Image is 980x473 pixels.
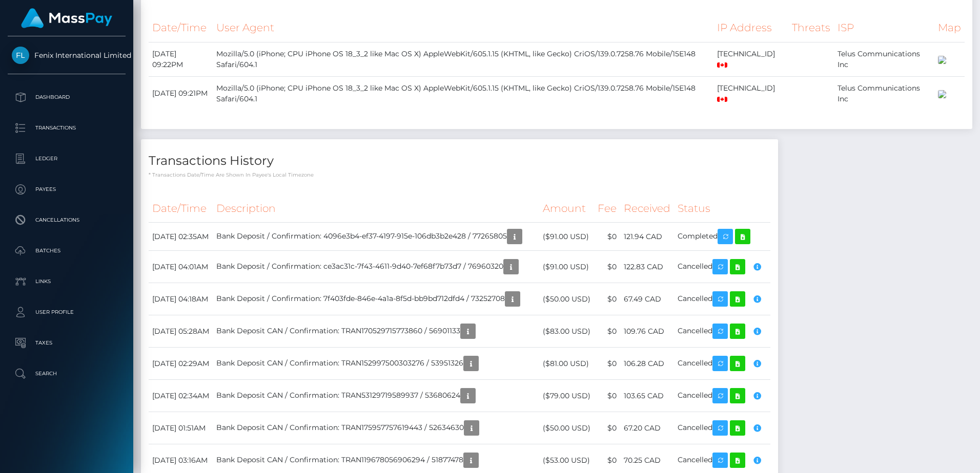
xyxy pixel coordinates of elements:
[674,223,770,251] td: Completed
[620,412,674,444] td: 67.20 CAD
[149,223,213,251] td: [DATE] 02:35AM
[713,14,788,42] th: IP Address
[8,207,126,233] a: Cancellations
[594,283,620,315] td: $0
[674,412,770,444] td: Cancelled
[213,283,539,315] td: Bank Deposit / Confirmation: 7f403fde-846e-4a1a-8f5d-bb9bd712dfd4 / 73252708
[213,315,539,348] td: Bank Deposit CAN / Confirmation: TRAN170529715773860 / 56901133
[674,315,770,348] td: Cancelled
[834,42,934,76] td: Telus Communications Inc
[594,315,620,348] td: $0
[8,51,126,60] span: Fenix International Limited
[539,223,594,251] td: ($91.00 USD)
[12,274,121,289] p: Links
[213,42,714,76] td: Mozilla/5.0 (iPhone; CPU iPhone OS 18_3_2 like Mac OS X) AppleWebKit/605.1.15 (KHTML, like Gecko)...
[12,305,121,320] p: User Profile
[12,212,121,228] p: Cancellations
[12,182,121,197] p: Payees
[539,412,594,444] td: ($50.00 USD)
[620,348,674,380] td: 106.28 CAD
[594,251,620,283] td: $0
[12,366,121,381] p: Search
[149,412,213,444] td: [DATE] 01:51AM
[594,223,620,251] td: $0
[674,195,770,223] th: Status
[149,42,213,76] td: [DATE] 09:22PM
[8,238,126,264] a: Batches
[539,283,594,315] td: ($50.00 USD)
[21,8,112,28] img: MassPay Logo
[149,283,213,315] td: [DATE] 04:18AM
[620,283,674,315] td: 67.49 CAD
[938,56,946,64] img: 200x100
[12,151,121,166] p: Ledger
[12,120,121,136] p: Transactions
[713,42,788,76] td: [TECHNICAL_ID]
[8,115,126,141] a: Transactions
[539,251,594,283] td: ($91.00 USD)
[8,330,126,356] a: Taxes
[674,283,770,315] td: Cancelled
[149,195,213,223] th: Date/Time
[8,146,126,171] a: Ledger
[12,243,121,259] p: Batches
[12,335,121,351] p: Taxes
[594,195,620,223] th: Fee
[149,152,770,170] h4: Transactions History
[938,90,946,98] img: 200x100
[713,76,788,111] td: [TECHNICAL_ID]
[8,299,126,325] a: User Profile
[539,315,594,348] td: ($83.00 USD)
[12,90,121,105] p: Dashboard
[620,251,674,283] td: 122.83 CAD
[934,14,965,42] th: Map
[149,14,213,42] th: Date/Time
[213,223,539,251] td: Bank Deposit / Confirmation: 4096e3b4-ef37-4197-915e-106db3b2e428 / 77265805
[594,412,620,444] td: $0
[149,76,213,111] td: [DATE] 09:21PM
[149,251,213,283] td: [DATE] 04:01AM
[539,195,594,223] th: Amount
[213,76,714,111] td: Mozilla/5.0 (iPhone; CPU iPhone OS 18_3_2 like Mac OS X) AppleWebKit/605.1.15 (KHTML, like Gecko)...
[674,380,770,412] td: Cancelled
[149,348,213,380] td: [DATE] 02:29AM
[594,380,620,412] td: $0
[594,348,620,380] td: $0
[620,380,674,412] td: 103.65 CAD
[149,171,770,179] p: * Transactions date/time are shown in payee's local timezone
[717,62,727,68] img: ca.png
[213,348,539,380] td: Bank Deposit CAN / Confirmation: TRAN152997500303276 / 53951326
[8,269,126,294] a: Links
[149,315,213,348] td: [DATE] 05:28AM
[8,177,126,202] a: Payees
[674,348,770,380] td: Cancelled
[213,251,539,283] td: Bank Deposit / Confirmation: ce3ac31c-7f43-4611-9d40-7ef68f7b73d7 / 76960320
[213,195,539,223] th: Description
[539,380,594,412] td: ($79.00 USD)
[620,223,674,251] td: 121.94 CAD
[539,348,594,380] td: ($81.00 USD)
[213,380,539,412] td: Bank Deposit CAN / Confirmation: TRAN53129719589937 / 53680624
[834,76,934,111] td: Telus Communications Inc
[788,14,834,42] th: Threats
[213,412,539,444] td: Bank Deposit CAN / Confirmation: TRAN175957757619443 / 52634630
[834,14,934,42] th: ISP
[717,97,727,102] img: ca.png
[674,251,770,283] td: Cancelled
[620,195,674,223] th: Received
[149,380,213,412] td: [DATE] 02:34AM
[8,361,126,386] a: Search
[620,315,674,348] td: 109.76 CAD
[213,14,714,42] th: User Agent
[12,47,29,64] img: Fenix International Limited
[8,84,126,110] a: Dashboard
